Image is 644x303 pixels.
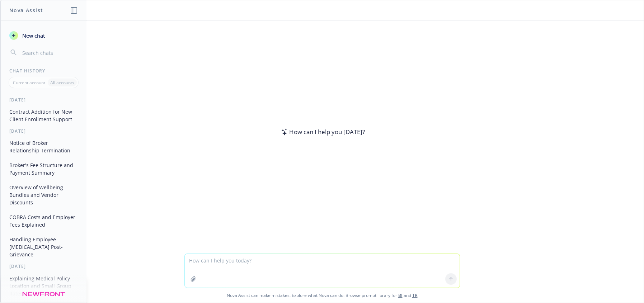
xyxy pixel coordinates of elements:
[279,127,365,137] div: How can I help you [DATE]?
[1,128,86,134] div: [DATE]
[6,106,81,125] button: Contract Addition for New Client Enrollment Support
[1,68,86,74] div: Chat History
[13,80,45,86] p: Current account
[6,233,81,260] button: Handling Employee [MEDICAL_DATA] Post-Grievance
[6,29,81,42] button: New chat
[3,288,641,303] span: Nova Assist can make mistakes. Explore what Nova can do: Browse prompt library for and
[6,211,81,231] button: COBRA Costs and Employer Fees Explained
[50,80,74,86] p: All accounts
[21,48,78,58] input: Search chats
[9,6,43,14] h1: Nova Assist
[412,292,418,298] a: TR
[1,97,86,103] div: [DATE]
[398,292,403,298] a: BI
[6,181,81,208] button: Overview of Wellbeing Bundles and Vendor Discounts
[1,263,86,269] div: [DATE]
[21,32,45,39] span: New chat
[6,159,81,179] button: Broker's Fee Structure and Payment Summary
[6,137,81,156] button: Notice of Broker Relationship Termination
[6,273,81,299] button: Explaining Medical Policy Location and Small Group Rates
